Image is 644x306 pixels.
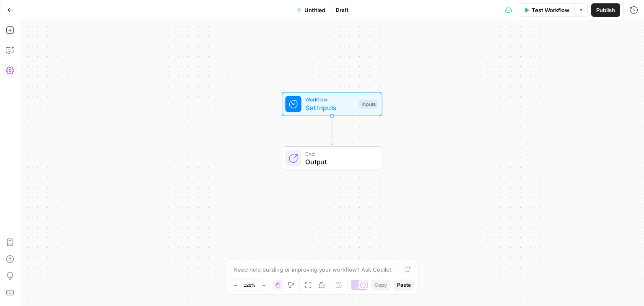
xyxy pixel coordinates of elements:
[591,3,620,17] button: Publish
[305,103,355,113] span: Set Inputs
[330,116,333,145] g: Edge from start to end
[397,281,411,289] span: Paste
[336,6,348,14] span: Draft
[305,150,374,158] span: End
[305,157,374,167] span: Output
[305,96,355,104] span: Workflow
[374,281,387,289] span: Copy
[359,99,378,109] div: Inputs
[596,6,615,14] span: Publish
[244,282,255,288] span: 120%
[519,3,574,17] button: Test Workflow
[304,6,325,14] span: Untitled
[371,280,390,290] button: Copy
[394,280,414,290] button: Paste
[532,6,569,14] span: Test Workflow
[292,3,330,17] button: Untitled
[254,146,410,171] div: EndOutput
[254,92,410,116] div: WorkflowSet InputsInputs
